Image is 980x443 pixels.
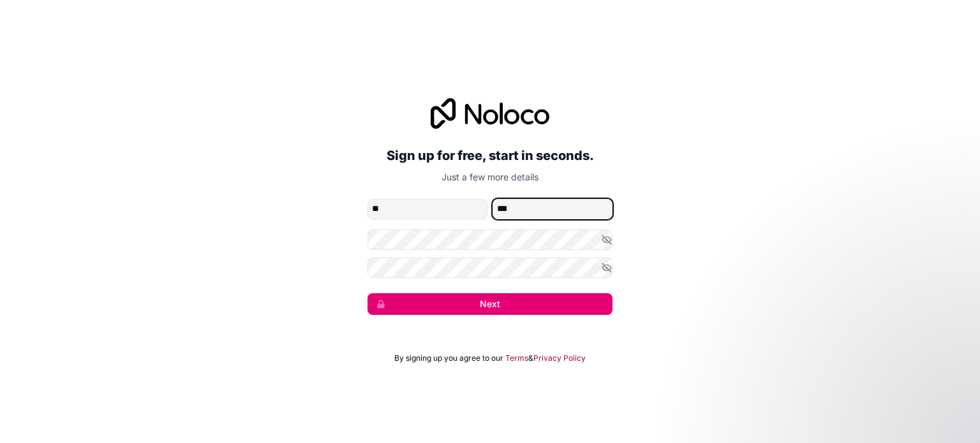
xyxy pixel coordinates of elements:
[367,171,612,184] p: Just a few more details
[367,144,612,167] h2: Sign up for free, start in seconds.
[533,353,586,363] a: Privacy Policy
[367,199,487,219] input: given-name
[394,353,503,363] span: By signing up you agree to our
[367,293,612,315] button: Next
[367,258,612,278] input: Confirm password
[725,347,980,437] iframe: Intercom notifications message
[367,229,612,250] input: Password
[528,353,533,363] span: &
[493,199,612,219] input: family-name
[505,353,528,363] a: Terms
